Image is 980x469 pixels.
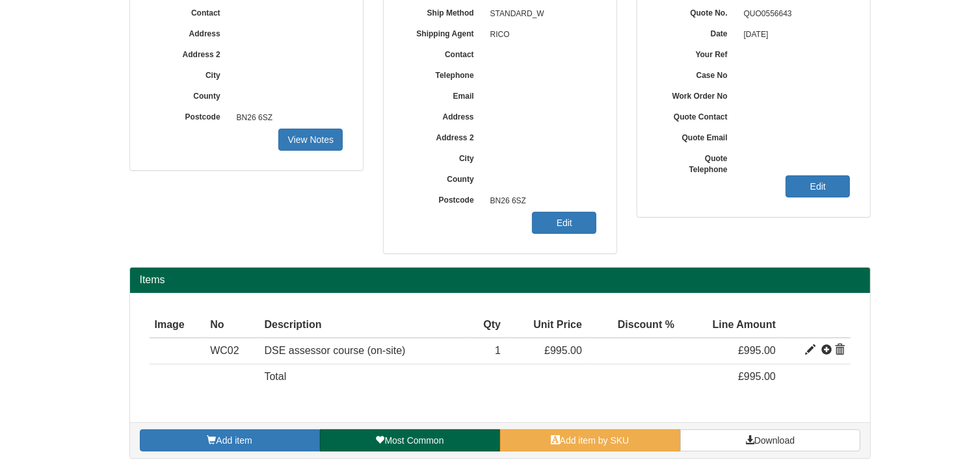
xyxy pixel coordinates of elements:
[259,312,468,338] th: Description
[205,338,259,364] td: WC02
[150,45,230,60] label: Address 2
[737,25,851,45] span: [DATE]
[468,312,506,338] th: Qty
[680,312,781,338] th: Line Amount
[544,345,582,356] span: £995.00
[657,45,737,60] label: Your Ref
[657,149,737,175] label: Quote Telephone
[259,364,468,390] td: Total
[403,45,484,60] label: Contact
[484,191,597,212] span: BN26 6SZ
[403,66,484,81] label: Telephone
[216,435,252,446] span: Add item
[484,25,597,45] span: RICO
[264,345,405,356] span: DSE assessor course (on-site)
[150,87,230,102] label: County
[230,108,343,129] span: BN26 6SZ
[738,345,776,356] span: £995.00
[403,170,484,185] label: County
[403,25,484,40] label: Shipping Agent
[484,4,597,25] span: STANDARD_W
[495,345,501,356] span: 1
[150,25,230,40] label: Address
[657,129,737,144] label: Quote Email
[150,4,230,19] label: Contact
[403,149,484,164] label: City
[150,108,230,123] label: Postcode
[403,129,484,144] label: Address 2
[384,435,444,446] span: Most Common
[657,108,737,123] label: Quote Contact
[205,312,259,338] th: No
[150,66,230,81] label: City
[737,4,851,25] span: QUO0556643
[657,25,737,40] label: Date
[680,429,860,451] a: Download
[657,87,737,102] label: Work Order No
[140,274,860,286] h2: Items
[786,175,850,197] a: Edit
[657,4,737,19] label: Quote No.
[403,191,484,206] label: Postcode
[278,129,343,151] a: View Notes
[560,435,629,446] span: Add item by SKU
[657,66,737,81] label: Case No
[587,312,680,338] th: Discount %
[403,4,484,19] label: Ship Method
[738,371,776,382] span: £995.00
[506,312,587,338] th: Unit Price
[532,212,596,234] a: Edit
[403,108,484,123] label: Address
[403,87,484,102] label: Email
[754,435,795,446] span: Download
[150,312,205,338] th: Image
